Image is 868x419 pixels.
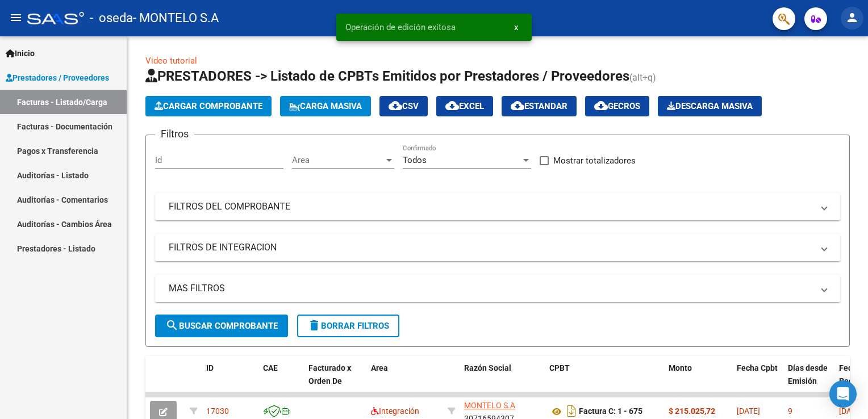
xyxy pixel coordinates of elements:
button: Descarga Masiva [658,96,762,116]
button: Estandar [502,96,577,116]
span: Area [292,155,384,165]
app-download-masive: Descarga masiva de comprobantes (adjuntos) [658,96,762,116]
mat-expansion-panel-header: FILTROS DEL COMPROBANTE [155,193,840,220]
span: CPBT [549,363,570,372]
div: Open Intercom Messenger [829,380,857,408]
span: Descarga Masiva [667,101,753,111]
datatable-header-cell: ID [202,356,258,406]
span: [DATE] [737,407,760,416]
span: - oseda [90,6,133,31]
mat-panel-title: FILTROS DEL COMPROBANTE [169,200,813,213]
mat-panel-title: MAS FILTROS [169,282,813,295]
strong: Factura C: 1 - 675 [579,407,642,416]
span: [DATE] [839,407,862,416]
mat-icon: delete [307,319,321,332]
span: (alt+q) [629,72,656,83]
span: 9 [788,407,792,416]
span: MONTELO S.A [464,401,515,410]
span: ID [206,363,214,372]
span: Prestadores / Proveedores [6,72,109,84]
datatable-header-cell: Area [366,356,443,406]
datatable-header-cell: Facturado x Orden De [304,356,366,406]
datatable-header-cell: Monto [664,356,732,406]
span: Buscar Comprobante [165,321,278,331]
button: CSV [379,96,428,116]
button: EXCEL [436,96,493,116]
mat-panel-title: FILTROS DE INTEGRACION [169,241,813,254]
span: Cargar Comprobante [155,101,262,111]
span: 17030 [206,407,229,416]
mat-icon: search [165,319,179,332]
span: Fecha Cpbt [737,363,778,372]
button: Borrar Filtros [297,315,399,337]
mat-icon: menu [9,11,23,24]
span: Area [371,363,388,372]
mat-icon: cloud_download [511,99,524,112]
span: Facturado x Orden De [308,363,351,386]
span: Razón Social [464,363,511,372]
mat-icon: cloud_download [445,99,459,112]
span: Carga Masiva [289,101,362,111]
datatable-header-cell: Fecha Cpbt [732,356,783,406]
span: - MONTELO S.A [133,6,219,31]
span: x [514,22,518,32]
span: Mostrar totalizadores [553,154,636,167]
span: CAE [263,363,278,372]
span: Todos [403,155,427,165]
button: Buscar Comprobante [155,315,288,337]
span: PRESTADORES -> Listado de CPBTs Emitidos por Prestadores / Proveedores [145,68,629,84]
a: Video tutorial [145,56,197,66]
span: Monto [669,363,692,372]
datatable-header-cell: CAE [258,356,304,406]
button: Gecros [585,96,649,116]
mat-icon: cloud_download [389,99,402,112]
span: Estandar [511,101,567,111]
datatable-header-cell: Días desde Emisión [783,356,834,406]
h3: Filtros [155,126,194,142]
mat-expansion-panel-header: MAS FILTROS [155,275,840,302]
span: Días desde Emisión [788,363,828,386]
span: Integración [371,407,419,416]
datatable-header-cell: CPBT [545,356,664,406]
mat-icon: person [845,11,859,24]
span: CSV [389,101,419,111]
strong: $ 215.025,72 [669,407,715,416]
span: Gecros [594,101,640,111]
button: x [505,17,527,37]
button: Cargar Comprobante [145,96,272,116]
span: EXCEL [445,101,484,111]
datatable-header-cell: Razón Social [460,356,545,406]
span: Borrar Filtros [307,321,389,331]
mat-icon: cloud_download [594,99,608,112]
button: Carga Masiva [280,96,371,116]
mat-expansion-panel-header: FILTROS DE INTEGRACION [155,234,840,261]
span: Operación de edición exitosa [345,22,456,33]
span: Inicio [6,47,35,60]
